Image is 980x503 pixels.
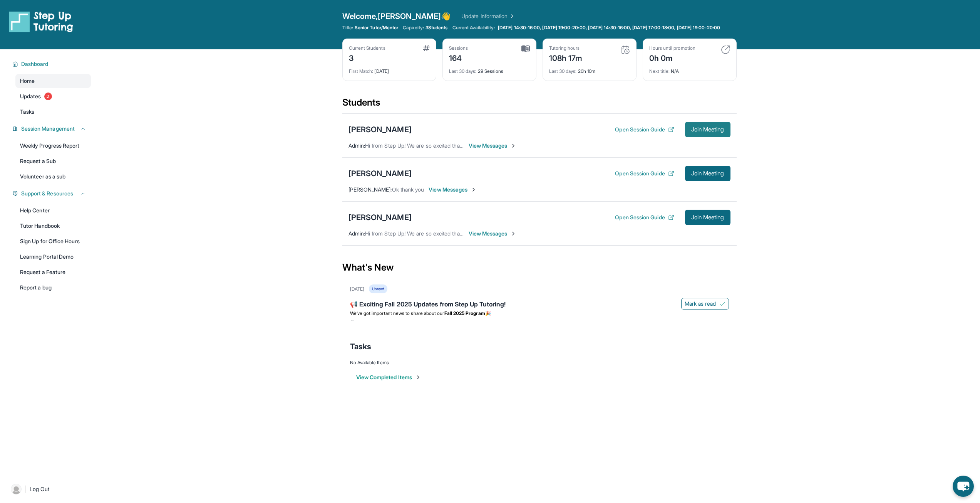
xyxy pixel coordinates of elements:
div: Tutoring hours [549,45,583,51]
div: [DATE] [350,286,364,292]
a: Request a Sub [15,154,91,168]
img: card [521,45,530,52]
img: Mark as read [719,301,725,307]
div: What's New [342,251,737,284]
a: Learning Portal Demo [15,250,91,264]
span: Welcome, [PERSON_NAME] 👋 [342,11,451,22]
button: Join Meeting [685,122,730,137]
span: Mark as read [685,300,716,308]
a: Updates2 [15,89,91,103]
span: Next title : [649,68,670,74]
span: View Messages [469,142,517,150]
span: First Match : [349,68,374,74]
img: Chevron Right [508,12,515,20]
img: logo [9,11,73,32]
button: Mark as read [681,298,729,310]
div: [DATE] [349,64,430,74]
a: Sign Up for Office Hours [15,234,91,248]
span: Admin : [348,142,365,149]
span: Session Management [21,125,75,133]
a: Tutor Handbook [15,219,91,233]
span: View Messages [469,230,517,237]
span: Hi from Step Up! We are so excited that you are matched with one another. Please use this space t... [365,142,972,149]
div: 29 Sessions [449,64,530,74]
span: Last 30 days : [449,68,477,74]
span: Ok thank you [392,186,424,193]
a: Weekly Progress Report [15,139,91,153]
div: 164 [449,51,468,64]
button: View Completed Items [356,373,421,381]
span: [PERSON_NAME] : [348,186,392,193]
span: 3 Students [426,25,448,31]
strong: Fall 2025 Program [444,310,485,316]
a: Home [15,74,91,88]
img: card [621,45,630,54]
div: Unread [369,284,387,293]
span: Tasks [20,108,34,116]
div: [PERSON_NAME] [348,168,412,179]
span: Support & Resources [21,190,73,197]
span: 2 [44,93,52,100]
img: Chevron-Right [510,230,516,237]
span: Updates [20,93,41,100]
span: Title: [342,25,353,31]
span: Capacity: [403,25,424,31]
span: Tasks [350,341,371,352]
button: Open Session Guide [615,214,674,221]
div: [PERSON_NAME] [348,212,412,223]
a: [DATE] 14:30-16:00, [DATE] 19:00-20:00, [DATE] 14:30-16:00, [DATE] 17:00-18:00, [DATE] 19:00-20:00 [496,25,722,31]
span: Dashboard [21,60,49,68]
div: Sessions [449,45,468,51]
button: Dashboard [18,60,86,68]
span: Join Meeting [691,127,724,132]
button: Join Meeting [685,166,730,181]
button: Join Meeting [685,210,730,225]
span: 🎉 [485,310,491,316]
img: card [721,45,730,54]
button: Session Management [18,125,86,133]
img: Chevron-Right [510,143,516,149]
div: [PERSON_NAME] [348,124,412,135]
span: Home [20,77,35,85]
div: Students [342,96,737,113]
span: Current Availability: [452,25,495,31]
button: Open Session Guide [615,170,674,177]
div: Current Students [349,45,385,51]
div: 108h 17m [549,51,583,64]
a: Tasks [15,105,91,119]
span: Hi from Step Up! We are so excited that you are matched with one another. Please use this space t... [365,230,952,237]
span: Admin : [348,230,365,237]
div: 0h 0m [649,51,695,64]
div: 3 [349,51,385,64]
div: No Available Items [350,360,729,366]
a: Volunteer as a sub [15,170,91,183]
a: Report a bug [15,281,91,294]
button: Support & Resources [18,190,86,197]
span: Last 30 days : [549,68,577,74]
img: card [423,45,430,51]
img: user-img [11,484,22,495]
a: Update Information [461,12,515,20]
a: Help Center [15,204,91,217]
span: [DATE] 14:30-16:00, [DATE] 19:00-20:00, [DATE] 14:30-16:00, [DATE] 17:00-18:00, [DATE] 19:00-20:00 [498,25,720,31]
span: View Messages [429,186,477,193]
span: | [25,484,27,494]
span: Join Meeting [691,215,724,220]
span: Join Meeting [691,171,724,176]
div: Hours until promotion [649,45,695,51]
a: |Log Out [8,481,91,498]
div: 📢 Exciting Fall 2025 Updates from Step Up Tutoring! [350,299,729,310]
a: Request a Feature [15,265,91,279]
span: We’ve got important news to share about our [350,310,444,316]
button: chat-button [953,476,974,497]
img: Chevron-Right [471,187,477,193]
span: Log Out [30,485,50,493]
span: Senior Tutor/Mentor [355,25,398,31]
div: 20h 10m [549,64,630,74]
div: N/A [649,64,730,74]
button: Open Session Guide [615,126,674,133]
